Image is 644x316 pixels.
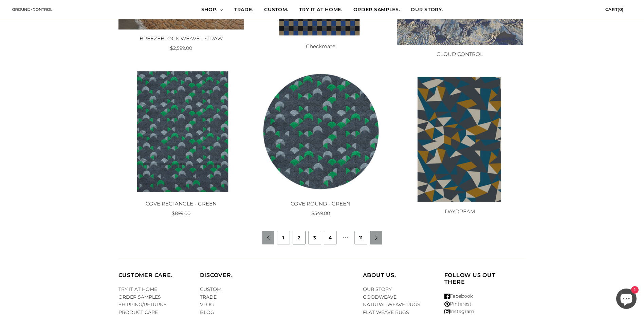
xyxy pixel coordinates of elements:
a: ORDER SAMPLES. [348,0,406,19]
a: SHOP. [196,0,229,19]
span: $899.00 [172,210,190,216]
a: Facebook [444,293,473,299]
span: $2,599.00 [170,45,192,51]
a: CUSTOM. [259,0,294,19]
h4: CUSTOMER CARE. [118,272,190,279]
a: SHIPPING/RETURNS [118,301,167,308]
a: PRODUCT CARE [118,309,158,315]
li: … [339,231,352,241]
a: COVE RECTANGLE - GREEN [146,200,217,207]
h4: DISCOVER. [200,272,271,279]
a: FLAT WEAVE RUGS [363,309,409,315]
a: Cart(0) [605,7,634,12]
a: TRY IT AT HOME [118,286,157,292]
a: 4 [324,231,336,244]
a: 11 [355,231,367,244]
h4: Follow us out there [444,272,516,285]
a: TRADE. [229,0,259,19]
a: Pinterest [444,301,472,307]
a: BREEZEBLOCK WEAVE - STRAW [140,35,223,42]
a: TRY IT AT HOME. [294,0,348,19]
a:  [370,236,383,240]
a: OUR STORY. [405,0,448,19]
span: $549.00 [311,210,330,216]
inbox-online-store-chat: Shopify online store chat [614,289,639,311]
a: Checkmate [306,43,335,50]
a:  [262,236,275,240]
span: TRADE. [234,6,253,13]
a: VLOG [200,301,214,308]
span: CUSTOM. [264,6,288,13]
span: TRY IT AT HOME. [299,6,343,13]
a: NATURAL WEAVE RUGS [363,301,420,308]
a: DAYDREAM [445,208,475,215]
span: Cart [605,7,618,12]
a: ORDER SAMPLES [118,294,161,300]
a: BLOG [200,309,214,315]
a: COVE ROUND - GREEN [291,200,350,207]
a: 3 [309,231,321,244]
a: OUR STORY [363,286,392,292]
span: OUR STORY. [411,6,443,13]
h4: ABOUT US. [363,272,434,279]
a: GOODWEAVE [363,294,397,300]
span: SHOP. [201,6,218,13]
a: TRADE [200,294,217,300]
span: 0 [619,7,622,12]
a: CLOUD CONTROL [437,51,483,57]
span: ORDER SAMPLES. [353,6,400,13]
a: 2 [293,231,305,244]
a: CUSTOM [200,286,221,292]
a: 1 [277,231,290,244]
a: Instagram [444,308,474,314]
